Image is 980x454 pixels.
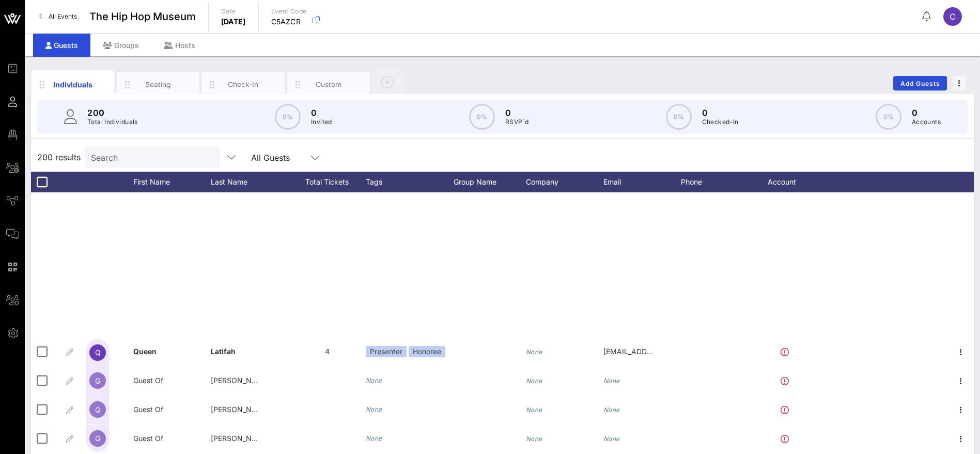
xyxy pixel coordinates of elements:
p: RSVP`d [505,117,528,127]
p: 0 [702,107,739,119]
div: Groups [90,34,151,57]
i: None [526,348,542,356]
span: Q [95,348,101,357]
i: None [603,435,620,443]
span: Guest Of [133,434,163,443]
span: Add Guests [900,80,941,87]
i: None [366,434,382,442]
div: Guests [33,34,90,57]
span: [PERSON_NAME] [211,405,270,414]
div: Total Tickets [288,172,366,192]
i: None [526,406,542,414]
i: None [526,377,542,385]
div: 4 [288,337,366,366]
p: [DATE] [221,17,246,27]
div: Email [603,172,681,192]
span: Queen [133,347,157,356]
div: Individuals [50,79,96,90]
div: First Name [133,172,211,192]
i: None [526,435,542,443]
p: 0 [505,107,528,119]
p: Total Individuals [87,117,138,127]
p: C5AZCR [271,17,307,27]
div: Honoree [409,346,445,357]
span: [PERSON_NAME] [211,434,270,443]
p: Accounts [912,117,941,127]
i: None [603,377,620,385]
div: All Guests [251,153,290,162]
div: Last Name [211,172,288,192]
span: Guest Of [133,405,163,414]
div: All Guests [245,147,328,168]
div: Tags [366,172,454,192]
span: The Hip Hop Museum [89,9,196,24]
span: 200 results [37,151,81,163]
span: [EMAIL_ADDRESS][DOMAIN_NAME] [603,347,728,356]
div: Phone [681,172,758,192]
p: 0 [311,107,332,119]
button: Add Guests [893,76,947,90]
div: Custom [306,80,352,89]
div: Check-In [221,80,267,89]
p: Event Code [271,6,307,17]
p: 0 [912,107,941,119]
span: [PERSON_NAME] [211,376,270,385]
i: None [603,406,620,414]
p: 200 [87,107,138,119]
div: Hosts [151,34,208,57]
div: C [943,7,962,26]
span: Guest Of [133,376,163,385]
p: Invited [311,117,332,127]
p: Checked-In [702,117,739,127]
a: All Events [33,8,83,25]
span: G [95,405,100,414]
span: G [95,434,100,443]
i: None [366,376,382,384]
span: Latifah [211,347,236,356]
div: Company [526,172,603,192]
div: Account [758,172,815,192]
div: Seating [135,80,181,89]
i: None [366,405,382,413]
div: Group Name [454,172,526,192]
p: Date [221,6,246,17]
div: Presenter [366,346,407,357]
span: All Events [49,12,77,20]
span: C [950,11,956,22]
span: G [95,376,100,385]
